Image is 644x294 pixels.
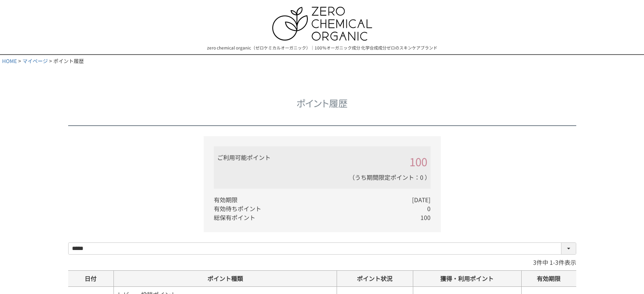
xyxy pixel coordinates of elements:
span: 3 [533,258,548,267]
th: 日付 [68,271,114,287]
span: 100 [420,213,431,222]
dt: ご利用可能ポイント [214,146,274,173]
dt: うち期間限定ポイント [214,173,420,189]
time: [DATE] [412,195,431,204]
a: HOME [2,57,17,64]
th: ポイント種類 [114,271,337,287]
span: - [553,258,555,267]
th: 獲得・利用ポイント [413,271,521,287]
span: 1 3 [550,258,576,267]
li: ポイント履歴 [49,57,84,65]
a: マイページ [22,57,48,64]
dt: 総保有ポイント [214,213,274,222]
h1: ポイント履歴 [68,80,576,126]
span: 件中 [536,258,548,267]
dt: 有効期限 [214,195,274,204]
span: 0 [427,204,431,213]
span: 件表示 [558,258,576,267]
p: zero chemical organic（ゼロケミカルオーガニック）｜100％オーガニック成分 化学合成成分ゼロのスキンケアブランド [207,44,437,51]
th: 有効期限 [521,271,576,287]
th: ポイント状況 [337,271,413,287]
img: ゼロケミカルオーガニック [272,7,372,41]
span: 100 [409,154,427,169]
dt: 有効待ちポイント [214,204,274,213]
span: 0 [420,173,423,181]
